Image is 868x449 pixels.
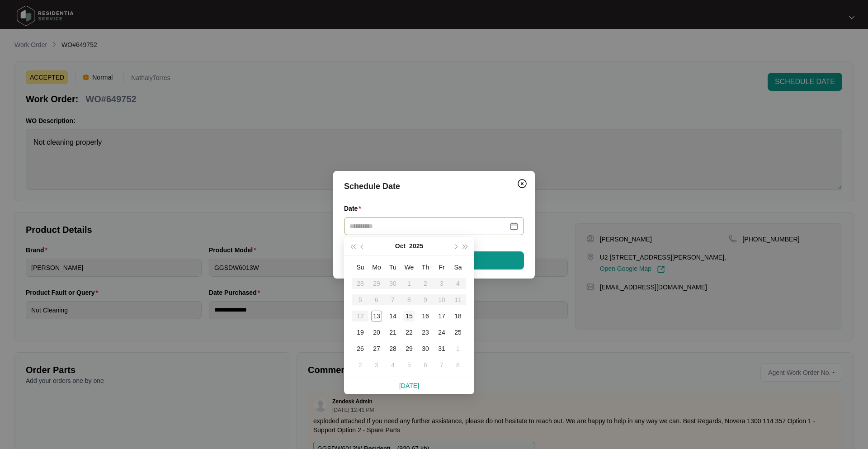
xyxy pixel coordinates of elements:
[453,327,463,338] div: 25
[368,308,385,324] td: 2025-10-13
[417,357,434,373] td: 2025-11-06
[434,357,450,373] td: 2025-11-07
[417,259,434,275] th: Th
[404,343,415,354] div: 29
[450,324,466,340] td: 2025-10-25
[371,359,382,370] div: 3
[404,359,415,370] div: 5
[352,357,368,373] td: 2025-11-02
[344,204,365,213] label: Date
[401,259,417,275] th: We
[450,259,466,275] th: Sa
[371,311,382,321] div: 13
[385,259,401,275] th: Tu
[453,311,463,321] div: 18
[453,359,463,370] div: 8
[368,259,385,275] th: Mo
[436,359,447,370] div: 7
[355,343,366,354] div: 26
[352,340,368,357] td: 2025-10-26
[404,327,415,338] div: 22
[417,340,434,357] td: 2025-10-30
[387,327,398,338] div: 21
[352,324,368,340] td: 2025-10-19
[420,343,431,354] div: 30
[434,308,450,324] td: 2025-10-17
[371,343,382,354] div: 27
[385,324,401,340] td: 2025-10-21
[450,340,466,357] td: 2025-11-01
[434,324,450,340] td: 2025-10-24
[436,311,447,321] div: 17
[399,382,419,389] a: [DATE]
[436,327,447,338] div: 24
[387,343,398,354] div: 28
[409,237,423,255] button: 2025
[355,327,366,338] div: 19
[352,259,368,275] th: Su
[401,324,417,340] td: 2025-10-22
[344,180,524,193] div: Schedule Date
[450,308,466,324] td: 2025-10-18
[404,311,415,321] div: 15
[417,308,434,324] td: 2025-10-16
[368,357,385,373] td: 2025-11-03
[417,324,434,340] td: 2025-10-23
[371,327,382,338] div: 20
[453,343,463,354] div: 1
[349,221,508,231] input: Date
[385,308,401,324] td: 2025-10-14
[515,176,529,191] button: Close
[368,324,385,340] td: 2025-10-20
[395,237,406,255] button: Oct
[385,357,401,373] td: 2025-11-04
[401,357,417,373] td: 2025-11-05
[401,340,417,357] td: 2025-10-29
[434,259,450,275] th: Fr
[401,308,417,324] td: 2025-10-15
[420,359,431,370] div: 6
[387,311,398,321] div: 14
[385,340,401,357] td: 2025-10-28
[355,359,366,370] div: 2
[368,340,385,357] td: 2025-10-27
[420,327,431,338] div: 23
[434,340,450,357] td: 2025-10-31
[436,343,447,354] div: 31
[420,311,431,321] div: 16
[517,178,528,189] img: closeCircle
[387,359,398,370] div: 4
[450,357,466,373] td: 2025-11-08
